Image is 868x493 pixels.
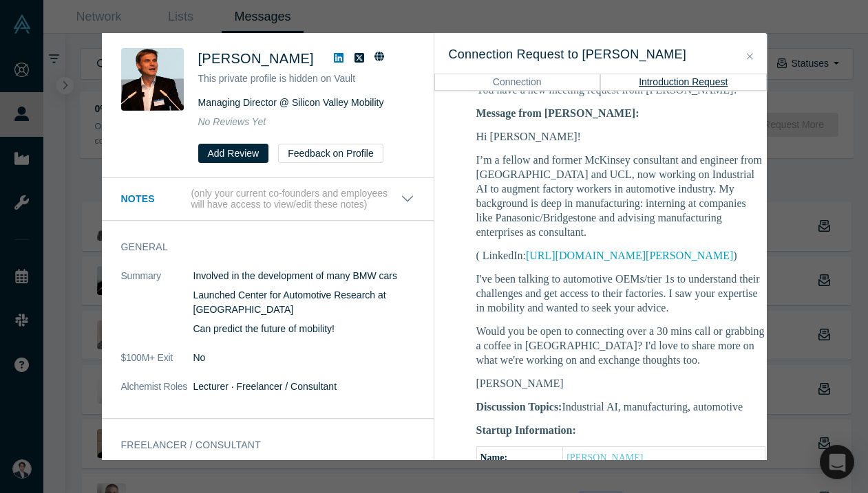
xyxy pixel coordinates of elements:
[121,380,193,408] dt: Alchemist Roles
[193,322,414,336] p: Can predict the future of mobility!
[743,49,757,65] button: Close
[198,51,314,66] span: [PERSON_NAME]
[434,74,601,90] button: Connection
[121,240,395,254] h3: General
[600,74,767,90] button: Introduction Request
[193,380,414,394] dd: Lecturer · Freelancer / Consultant
[476,324,765,367] p: Would you be open to connecting over a 30 mins call or grabbing a coffee in [GEOGRAPHIC_DATA]? I'...
[198,144,269,163] button: Add Review
[193,269,414,283] p: Involved in the development of many BMW cars
[198,116,266,127] span: No Reviews Yet
[476,153,765,239] p: I’m a fellow and former McKinsey consultant and engineer from [GEOGRAPHIC_DATA] and UCL, now work...
[121,351,193,380] dt: $100M+ Exit
[476,399,765,414] p: Industrial AI, manufacturing, automotive
[449,45,752,64] h3: Connection Request to [PERSON_NAME]
[121,48,184,111] img: Sven Beiker's Profile Image
[198,72,414,86] p: This private profile is hidden on Vault
[198,97,384,108] span: Managing Director @ Silicon Valley Mobility
[193,351,414,365] dd: No
[476,272,765,315] p: I've been talking to automotive OEMs/tier 1s to understand their challenges and get access to the...
[121,438,395,452] h3: Freelancer / Consultant
[476,248,765,263] p: ( LinkedIn: )
[567,452,643,463] a: [PERSON_NAME]
[476,376,765,391] p: [PERSON_NAME]
[480,452,508,463] b: Name:
[476,424,576,436] b: Startup Information:
[193,288,414,317] p: Launched Center for Automotive Research at [GEOGRAPHIC_DATA]
[121,188,414,211] button: Notes (only your current co-founders and employees will have access to view/edit these notes)
[476,107,639,119] b: Message from [PERSON_NAME]:
[476,129,765,144] p: Hi [PERSON_NAME]!
[476,401,562,413] b: Discussion Topics:
[121,192,189,206] h3: Notes
[191,188,400,211] p: (only your current co-founders and employees will have access to view/edit these notes)
[278,144,383,163] button: Feedback on Profile
[526,250,733,261] a: [URL][DOMAIN_NAME][PERSON_NAME]
[121,269,193,351] dt: Summary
